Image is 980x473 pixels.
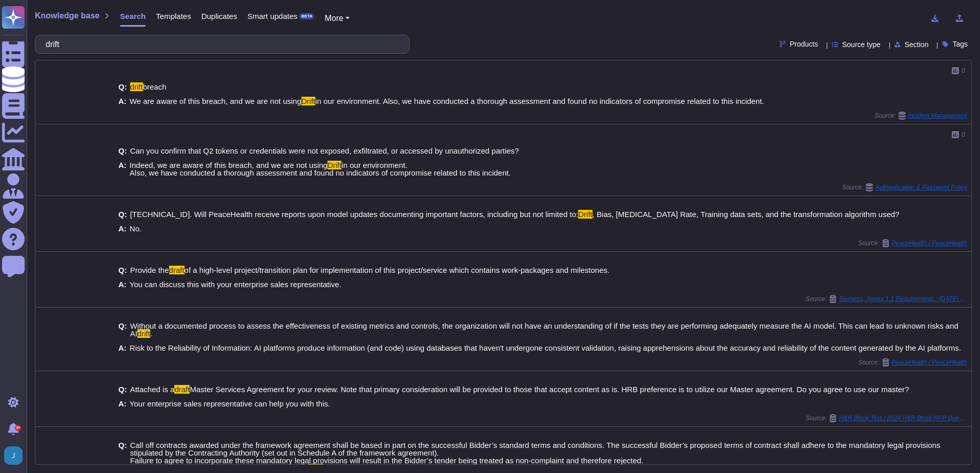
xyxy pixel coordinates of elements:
[40,35,399,53] input: Search a question or template...
[118,97,127,105] b: A:
[790,40,818,48] span: Products
[118,266,127,274] b: Q:
[130,161,511,177] span: in our environment. Also, we have conducted a thorough assessment and found no indicators of comp...
[169,266,185,274] mark: draft
[130,321,958,338] span: Without a documented process to assess the effectiveness of existing metrics and controls, the or...
[118,161,127,177] b: A:
[962,132,965,138] span: 0
[892,359,967,365] span: PeaceHealth / PeaceHealth
[15,425,21,431] div: 9+
[35,12,99,20] span: Knowledge base
[150,329,152,338] span: .
[299,13,314,19] div: BETA
[130,161,328,169] span: Indeed, we are aware of this breach, and we are not using
[908,113,967,119] span: Incident Management
[806,414,967,422] span: Source:
[130,385,175,394] span: Attached is a
[952,40,968,48] span: Tags
[875,184,967,190] span: Authentication & Password Policy
[130,210,579,219] span: [TECHNICAL_ID]. Will PeaceHealth receive reports upon model updates documenting important factors...
[324,14,343,23] span: More
[118,385,127,393] b: Q:
[578,210,593,219] mark: Drift
[328,161,342,169] mark: Drift
[130,280,341,289] span: You can discuss this with your enterprise sales representative.
[842,41,881,48] span: Source type
[185,266,610,274] span: of a high-level project/transition plan for implementation of this project/service which contains...
[839,296,967,302] span: Siemens, Annex 1.1 Requirements / [DATE] RfP ServerRA Annex1.1 Requirements Copy
[324,12,350,25] button: More
[839,415,967,421] span: H&R Block Test / 2024 H&R Block RFP Questionnaire Form
[593,210,900,219] span: , Bias, [MEDICAL_DATA] Rate, Training data sets, and the transformation algorithm used?
[4,446,23,465] img: user
[120,12,146,20] span: Search
[143,82,167,91] span: breach
[842,183,967,191] span: Source:
[118,322,127,337] b: Q:
[858,239,967,247] span: Source:
[892,240,967,246] span: PeaceHealth / PeaceHealth
[201,12,237,20] span: Duplicates
[118,344,127,352] b: A:
[130,82,143,91] mark: drift
[301,97,316,105] mark: Drift
[962,68,965,74] span: 0
[118,400,127,407] b: A:
[2,444,30,467] button: user
[130,224,141,233] span: No.
[874,112,967,120] span: Source:
[248,12,298,20] span: Smart updates
[118,83,127,91] b: Q:
[858,358,967,367] span: Source:
[130,97,301,105] span: We are aware of this breach, and we are not using
[190,385,909,394] span: Master Services Agreement for your review. Note that primary consideration will be provided to th...
[130,441,941,472] span: Call off contracts awarded under the framework agreement shall be based in part on the successful...
[130,146,519,155] span: Can you confirm that Q2 tokens or credentials were not exposed, exfiltrated, or accessed by unaut...
[130,266,169,274] span: Provide the
[118,147,127,155] b: Q:
[118,225,127,232] b: A:
[130,343,961,352] span: Risk to the Reliability of Information: AI platforms produce information (and code) using databas...
[308,464,323,472] mark: draft
[174,385,190,394] mark: draft
[315,97,764,105] span: in our environment. Also, we have conducted a thorough assessment and found no indicators of comp...
[905,41,929,48] span: Section
[156,12,191,20] span: Templates
[137,329,150,338] mark: drift
[130,399,330,408] span: Your enterprise sales representative can help you with this.
[118,210,127,218] b: Q:
[118,281,127,288] b: A:
[806,295,967,303] span: Source:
